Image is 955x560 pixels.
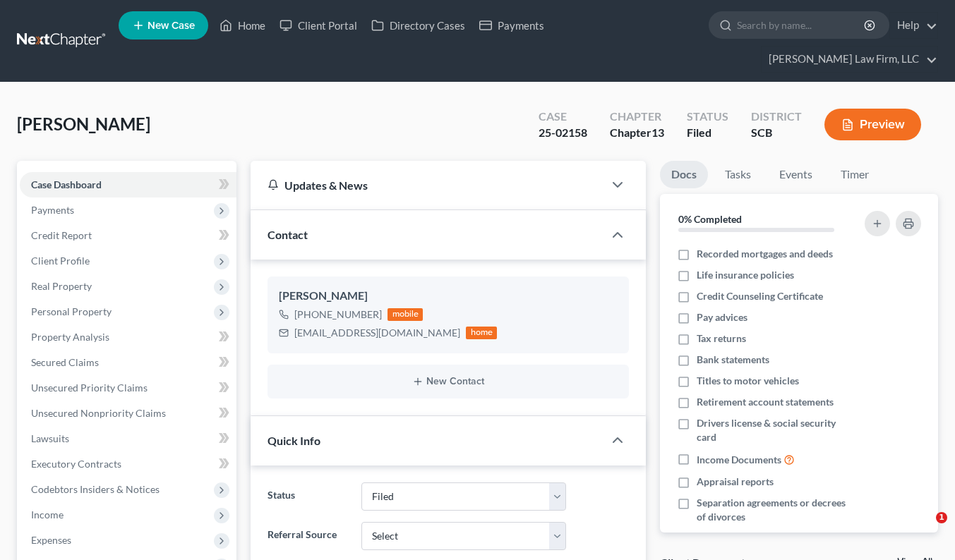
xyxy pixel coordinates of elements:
span: Credit Report [31,229,92,241]
div: [PERSON_NAME] [279,288,618,305]
div: Chapter [610,109,664,125]
span: Personal Property [31,305,112,317]
div: mobile [388,308,423,321]
iframe: Intercom live chat [907,512,941,546]
span: Payments [31,204,74,216]
span: Titles to motor vehicles [697,374,799,388]
div: home [466,327,497,339]
button: Preview [824,109,921,140]
span: Credit Counseling Certificate [697,289,823,303]
a: Payments [472,13,551,38]
a: Credit Report [20,223,236,248]
span: Tax returns [697,331,746,346]
a: Property Analysis [20,324,236,350]
a: Directory Cases [364,13,472,38]
span: Case Dashboard [31,178,102,190]
div: [EMAIL_ADDRESS][DOMAIN_NAME] [294,326,460,340]
span: Contact [268,228,308,241]
span: 1 [936,512,947,523]
span: Client Profile [31,255,90,267]
span: Recorded mortgages and deeds [697,247,833,261]
div: Status [687,109,728,125]
a: Lawsuits [20,426,236,451]
span: Appraisal reports [697,475,774,489]
span: Drivers license & social security card [697,416,857,444]
div: 25-02158 [539,125,587,141]
span: 13 [651,126,664,139]
strong: 0% Completed [678,213,742,225]
span: [PERSON_NAME] [17,114,150,134]
div: [PHONE_NUMBER] [294,308,382,322]
span: Lawsuits [31,432,69,444]
a: Unsecured Nonpriority Claims [20,401,236,426]
a: Docs [660,161,708,188]
span: Executory Contracts [31,458,121,470]
label: Status [260,482,354,511]
a: Executory Contracts [20,451,236,477]
span: Codebtors Insiders & Notices [31,483,160,495]
span: Retirement account statements [697,395,834,409]
a: Unsecured Priority Claims [20,375,236,401]
span: Unsecured Priority Claims [31,382,148,394]
span: Quick Info [268,434,320,447]
a: Events [768,161,824,188]
span: Property Analysis [31,331,109,343]
span: Life insurance policies [697,268,794,282]
a: [PERSON_NAME] Law Firm, LLC [762,47,937,72]
a: Timer [829,161,880,188]
span: Real Property [31,280,92,292]
div: Case [539,109,587,125]
label: Referral Source [260,522,354,550]
span: Expenses [31,534,71,546]
span: Pay advices [697,310,747,324]
input: Search by name... [737,12,866,38]
span: Secured Claims [31,356,99,368]
span: Unsecured Nonpriority Claims [31,407,166,419]
a: Help [890,13,937,38]
a: Home [212,13,272,38]
button: New Contact [279,376,618,387]
a: Tasks [714,161,762,188]
div: Filed [687,125,728,141]
span: Bank statements [697,353,769,367]
a: Case Dashboard [20,172,236,197]
div: Chapter [610,125,664,141]
a: Secured Claims [20,350,236,375]
span: Separation agreements or decrees of divorces [697,496,857,524]
a: Client Portal [272,13,364,38]
div: SCB [751,125,802,141]
span: Income [31,509,64,521]
div: Updates & News [268,178,587,193]
div: District [751,109,802,125]
span: New Case [148,20,195,31]
span: Income Documents [697,453,781,467]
